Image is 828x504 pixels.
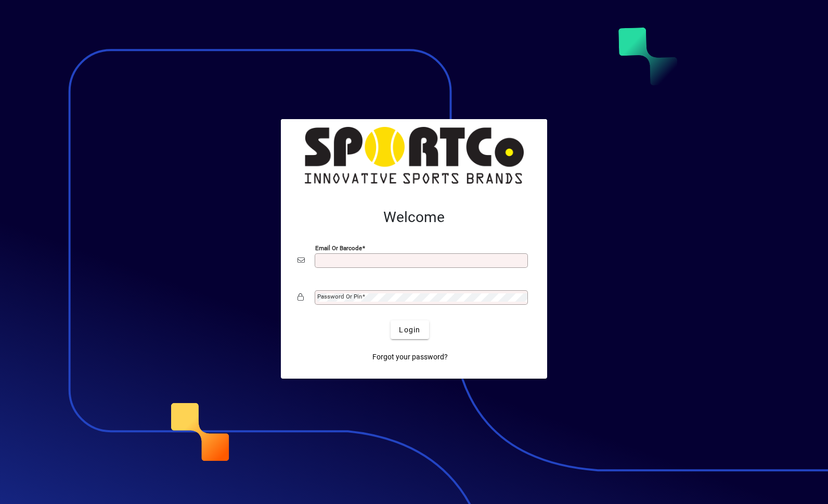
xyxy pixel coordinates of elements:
span: Forgot your password? [372,352,448,363]
button: Login [391,320,429,339]
mat-label: Email or Barcode [315,244,362,252]
a: Forgot your password? [368,347,452,366]
span: Login [399,325,420,335]
mat-label: Password or Pin [317,293,362,300]
h2: Welcome [297,209,531,226]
